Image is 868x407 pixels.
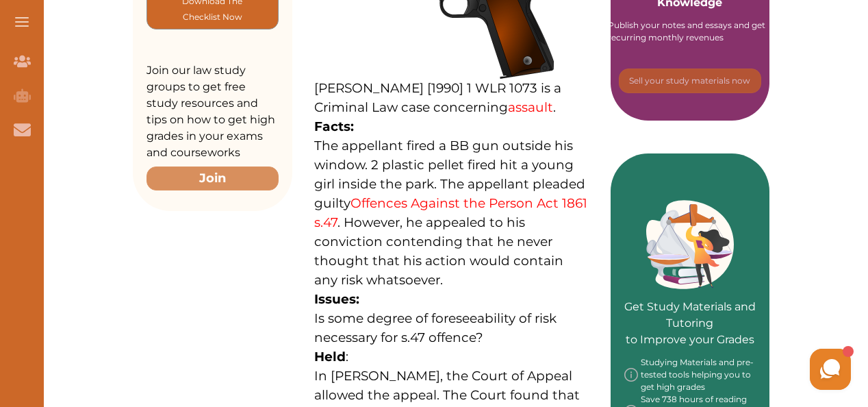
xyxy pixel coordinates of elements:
p: Join our law study groups to get free study resources and tips on how to get high grades in your ... [146,62,279,161]
span: Is some degree of foreseeability of risk necessary for s.47 offence? [314,310,557,345]
div: Publish your notes and essays and get recurring monthly revenues [608,19,772,44]
button: [object Object] [619,69,761,93]
a: assault [508,99,553,115]
p: Sell your study materials now [629,75,750,87]
iframe: HelpCrunch [539,345,854,393]
strong: Issues: [314,291,359,307]
span: The appellant fired a BB gun outside his window. 2 plastic pellet fired hit a young girl inside t... [314,138,587,288]
p: Get Study Materials and Tutoring to Improve your Grades [624,260,756,348]
button: Join [146,166,279,190]
span: : [314,349,348,365]
span: [PERSON_NAME] [1990] 1 WLR 1073 is a Criminal Law case concerning . [314,80,561,115]
strong: Facts: [314,119,354,134]
a: Offences Against the Person Act 1861 s.47 [314,195,587,230]
strong: Held [314,349,346,365]
img: Green card image [646,200,734,289]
